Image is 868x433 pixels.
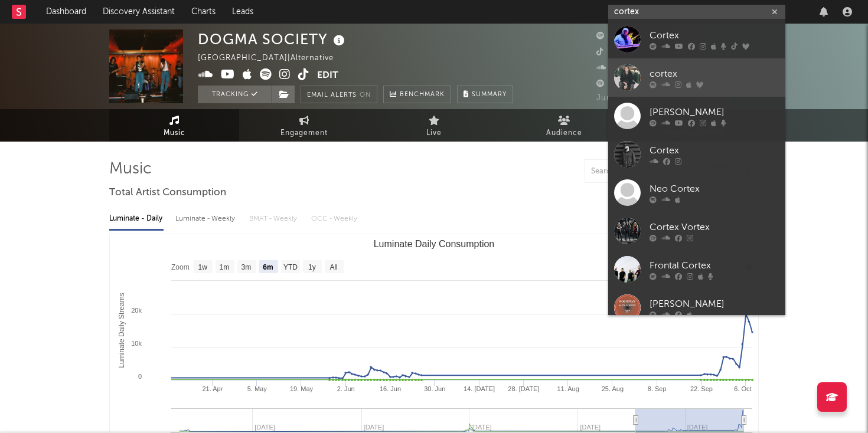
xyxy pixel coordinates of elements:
[239,109,369,142] a: Engagement
[596,80,709,88] span: 52,297 Monthly Listeners
[164,126,185,140] span: Music
[198,263,208,271] text: 1w
[263,263,273,271] text: 6m
[283,263,298,271] text: YTD
[109,209,164,229] div: Luminate - Daily
[198,29,348,49] div: DOGMA SOCIETY
[131,307,142,314] text: 20k
[374,239,495,249] text: Luminate Daily Consumption
[301,86,377,103] button: Email AlertsOn
[383,86,451,103] a: Benchmark
[650,258,779,273] div: Frontal Cortex
[109,109,239,142] a: Music
[280,126,328,140] span: Engagement
[380,385,401,392] text: 16. Jun
[400,88,445,102] span: Benchmark
[596,94,666,102] span: Jump Score: 95.8
[608,97,785,135] a: [PERSON_NAME]
[499,109,629,142] a: Audience
[329,263,337,271] text: All
[650,28,779,42] div: Cortex
[608,135,785,173] a: Cortex
[247,385,267,392] text: 5. May
[457,86,513,103] button: Summary
[608,212,785,250] a: Cortex Vortex
[650,143,779,158] div: Cortex
[608,58,785,97] a: cortex
[317,68,338,83] button: Edit
[596,32,632,40] span: 9,793
[508,385,539,392] text: 28. [DATE]
[138,373,142,380] text: 0
[198,51,347,65] div: [GEOGRAPHIC_DATA] | Alternative
[424,385,445,392] text: 30. Jun
[220,263,230,271] text: 1m
[650,182,779,196] div: Neo Cortex
[472,91,507,98] span: Summary
[369,109,499,142] a: Live
[608,288,785,327] a: [PERSON_NAME]
[608,5,785,19] input: Search for artists
[608,173,785,212] a: Neo Cortex
[175,209,237,229] div: Luminate - Weekly
[650,297,779,311] div: [PERSON_NAME]
[426,126,442,140] span: Live
[198,86,272,103] button: Tracking
[360,92,371,99] em: On
[608,250,785,288] a: Frontal Cortex
[337,385,355,392] text: 2. Jun
[608,20,785,58] a: Cortex
[202,385,223,392] text: 21. Apr
[171,263,190,271] text: Zoom
[650,67,779,81] div: cortex
[690,385,713,392] text: 22. Sep
[596,64,632,72] span: 2,003
[308,263,316,271] text: 1y
[242,263,252,271] text: 3m
[131,340,142,347] text: 10k
[290,385,314,392] text: 19. May
[734,385,751,392] text: 6. Oct
[557,385,579,392] text: 11. Aug
[602,385,624,392] text: 25. Aug
[648,385,667,392] text: 8. Sep
[585,167,710,176] input: Search by song name or URL
[596,48,638,56] span: 57,000
[650,105,779,119] div: [PERSON_NAME]
[464,385,495,392] text: 14. [DATE]
[650,220,779,234] div: Cortex Vortex
[118,293,126,368] text: Luminate Daily Streams
[109,186,226,200] span: Total Artist Consumption
[546,126,582,140] span: Audience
